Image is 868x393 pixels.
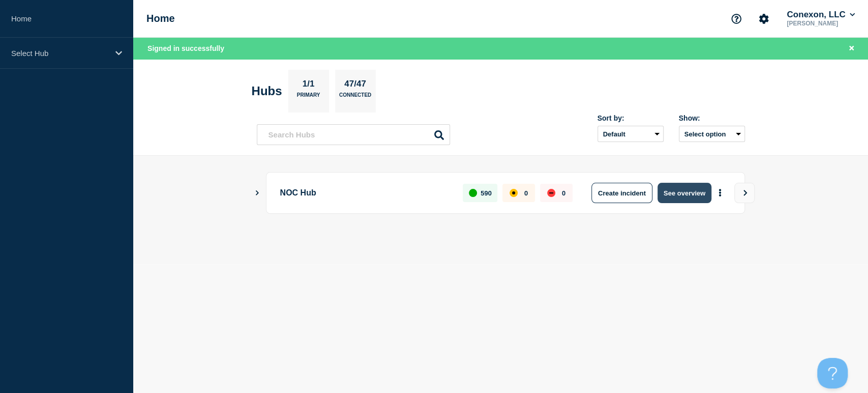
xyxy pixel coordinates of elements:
[785,10,857,20] button: Conexon, LLC
[469,189,477,197] div: up
[146,13,175,24] h1: Home
[785,20,857,27] p: [PERSON_NAME]
[679,126,745,142] button: Select option
[257,124,450,145] input: Search Hubs
[597,126,664,142] select: Sort by
[524,189,528,197] p: 0
[547,189,555,197] div: down
[341,79,370,92] p: 47/47
[562,189,565,197] p: 0
[845,43,858,54] button: Close banner
[255,189,260,197] button: Show Connected Hubs
[280,183,452,203] p: NOC Hub
[298,79,318,92] p: 1/1
[510,189,518,197] div: affected
[726,8,747,30] button: Support
[817,358,848,388] iframe: Help Scout Beacon - Open
[734,183,755,203] button: View
[147,44,224,52] span: Signed in successfully
[297,92,320,103] p: Primary
[713,184,727,203] button: More actions
[657,183,711,203] button: See overview
[481,189,492,197] p: 590
[591,183,652,203] button: Create incident
[753,8,774,30] button: Account settings
[339,92,371,103] p: Connected
[597,114,664,122] div: Sort by:
[679,114,745,122] div: Show:
[11,49,109,58] p: Select Hub
[252,84,282,98] h2: Hubs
